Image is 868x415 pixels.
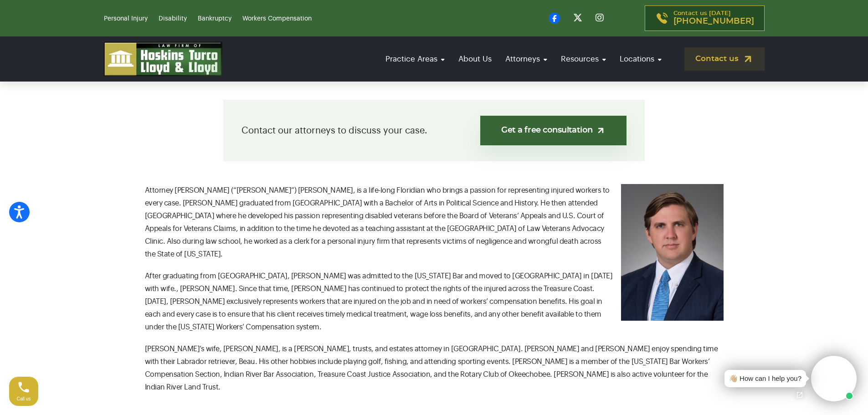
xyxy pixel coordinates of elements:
p: After graduating from [GEOGRAPHIC_DATA], [PERSON_NAME] was admitted to the [US_STATE] Bar and mov... [145,270,724,333]
img: arrow-up-right-light.svg [596,126,606,135]
a: Resources [556,46,611,72]
a: Contact us [684,47,765,71]
a: Practice Areas [381,46,449,72]
a: Workers Compensation [242,15,312,22]
a: Disability [159,15,187,22]
img: logo [104,42,222,76]
a: About Us [454,46,496,72]
p: Contact us [DATE] [673,10,754,26]
a: Personal Injury [104,15,148,22]
a: Get a free consultation [480,116,627,145]
p: [PERSON_NAME]’s wife, [PERSON_NAME], is a [PERSON_NAME], trusts, and estates attorney in [GEOGRAP... [145,343,724,394]
span: Call us [17,396,31,401]
span: [PHONE_NUMBER] [673,17,754,26]
a: Bankruptcy [198,15,231,22]
img: PJ Lubas [621,184,724,321]
div: 👋🏼 How can I help you? [729,374,801,384]
p: Attorney [PERSON_NAME] (“[PERSON_NAME]”) [PERSON_NAME], is a life-long Floridian who brings a pas... [145,184,724,261]
a: Open chat [790,385,809,405]
div: Contact our attorneys to discuss your case. [223,100,645,161]
a: Attorneys [501,46,552,72]
a: Locations [615,46,666,72]
a: Contact us [DATE][PHONE_NUMBER] [645,5,765,31]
